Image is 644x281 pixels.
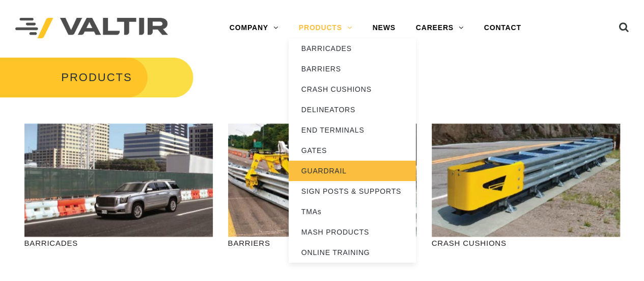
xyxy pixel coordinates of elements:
a: SIGN POSTS & SUPPORTS [289,181,416,201]
a: CONTACT [474,18,531,38]
a: MASH PRODUCTS [289,222,416,242]
a: COMPANY [219,18,289,38]
a: ONLINE TRAINING [289,242,416,263]
a: BARRIERS [289,59,416,79]
a: END TERMINALS [289,120,416,140]
a: BARRICADES [289,38,416,59]
a: GUARDRAIL [289,161,416,181]
a: NEWS [362,18,405,38]
a: CAREERS [406,18,474,38]
a: DELINEATORS [289,99,416,120]
a: CRASH CUSHIONS [289,79,416,99]
p: CRASH CUSHIONS [432,237,620,249]
p: BARRICADES [24,237,213,249]
p: BARRIERS [228,237,416,249]
a: GATES [289,140,416,161]
a: PRODUCTS [289,18,362,38]
img: Valtir [15,18,168,39]
a: TMAs [289,201,416,222]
